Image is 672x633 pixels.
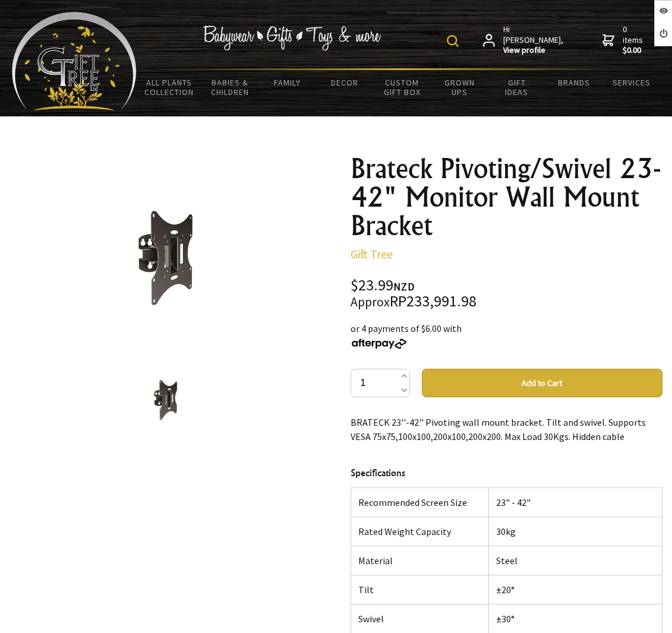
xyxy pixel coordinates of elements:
a: Grown Ups [431,70,488,105]
a: All Plants Collection [137,70,201,105]
td: Material [351,546,488,575]
td: 23" - 42" [488,488,662,517]
h4: Specifications [351,466,663,480]
td: Steel [488,546,662,575]
div: or 4 payments of $6.00 with [351,321,663,350]
div: $23.99 RP233,991.98 [351,278,663,309]
td: Tilt [351,575,488,604]
a: Gift Ideas [488,70,546,105]
strong: $0.00 [623,45,645,56]
a: Family [259,70,317,95]
button: Add to Cart [422,369,663,397]
td: Recommended Screen Size [351,488,488,517]
a: Gift Tree [351,246,393,261]
img: Babywear - Gifts - Toys & more [203,26,381,50]
span: Hi [PERSON_NAME], [503,24,564,56]
span: NZD [393,280,415,293]
img: Brateck Pivoting/Swivel 23-42" Monitor Wall Mount Bracket [143,378,188,423]
img: Babyware - Gifts - Toys and more... [12,12,137,110]
td: Rated Weight Capacity [351,517,488,546]
strong: View profile [503,45,564,56]
td: 30kg [488,517,662,546]
img: Afterpay [351,338,408,349]
a: Hi [PERSON_NAME],View profile [483,24,564,56]
img: product search [447,35,459,47]
h1: Brateck Pivoting/Swivel 23-42" Monitor Wall Mount Bracket [351,154,663,240]
a: Babies & Children [201,70,259,105]
img: Brateck Pivoting/Swivel 23-42" Monitor Wall Mount Bracket [112,205,219,312]
a: Brands [545,70,603,95]
a: Decor [316,70,374,95]
small: Approx [351,294,390,310]
td: ±20° [488,575,662,604]
a: Services [603,70,661,95]
span: 0 items [623,24,645,56]
a: Custom Gift Box [374,70,431,105]
a: 0 items$0.00 [602,24,645,56]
